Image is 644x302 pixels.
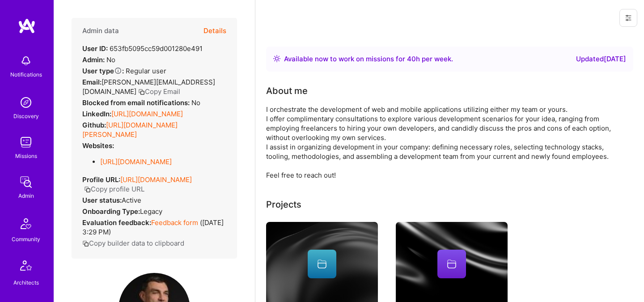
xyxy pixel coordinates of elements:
[266,105,624,180] div: I orchestrate the development of web and mobile applications utilizing either my team or yours. I...
[17,52,35,70] img: bell
[120,175,192,184] a: [URL][DOMAIN_NAME]
[82,207,140,216] strong: Onboarding Type:
[82,67,124,75] strong: User type :
[82,44,203,53] div: 653fb5095cc59d001280e491
[82,27,119,35] h4: Admin data
[82,141,114,150] strong: Websites:
[82,110,111,118] strong: LinkedIn:
[84,186,91,193] i: icon Copy
[82,240,89,247] i: icon Copy
[82,238,184,248] button: Copy builder data to clipboard
[17,133,35,151] img: teamwork
[140,207,162,216] span: legacy
[84,184,144,194] button: Copy profile URL
[17,94,35,111] img: discovery
[284,54,453,64] div: Available now to work on missions for h per week .
[18,18,36,34] img: logo
[138,89,145,95] i: icon Copy
[576,54,626,64] div: Updated [DATE]
[13,111,39,121] div: Discovery
[407,55,416,63] span: 40
[17,173,35,191] img: admin teamwork
[18,191,34,200] div: Admin
[151,218,198,227] a: Feedback form
[82,44,108,53] strong: User ID:
[82,218,226,237] div: ( [DATE] 3:29 PM )
[266,84,308,98] div: About me
[82,98,191,107] strong: Blocked from email notifications:
[82,98,200,107] div: No
[10,70,42,79] div: Notifications
[111,110,183,118] a: [URL][DOMAIN_NAME]
[82,121,106,129] strong: Github:
[82,218,151,227] strong: Evaluation feedback:
[82,55,105,64] strong: Admin:
[12,234,40,244] div: Community
[82,78,215,96] span: [PERSON_NAME][EMAIL_ADDRESS][DOMAIN_NAME]
[82,66,166,76] div: Regular user
[82,55,115,64] div: No
[13,278,39,287] div: Architects
[100,157,172,166] a: [URL][DOMAIN_NAME]
[15,256,37,278] img: Architects
[138,87,180,96] button: Copy Email
[203,18,226,44] button: Details
[15,213,37,234] img: Community
[122,196,141,204] span: Active
[273,55,280,62] img: Availability
[82,175,120,184] strong: Profile URL:
[82,196,122,204] strong: User status:
[266,198,301,211] div: Projects
[82,121,178,139] a: [URL][DOMAIN_NAME][PERSON_NAME]
[15,151,37,161] div: Missions
[114,67,122,75] i: Help
[82,78,102,86] strong: Email:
